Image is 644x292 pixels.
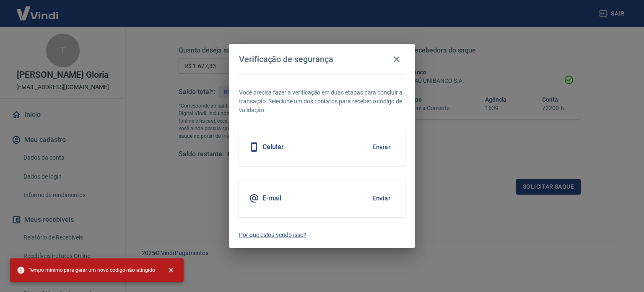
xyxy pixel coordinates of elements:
[239,88,405,115] p: Você precisa fazer a verificação em duas etapas para concluir a transação. Selecione um dos conta...
[262,143,284,151] h5: Celular
[17,266,155,274] span: Tempo mínimo para gerar um novo código não atingido
[239,231,405,239] a: Por que estou vendo isso?
[368,189,395,207] button: Enviar
[162,261,180,279] button: close
[262,194,281,203] h5: E-mail
[239,54,333,64] h4: Verificação de segurança
[368,138,395,156] button: Enviar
